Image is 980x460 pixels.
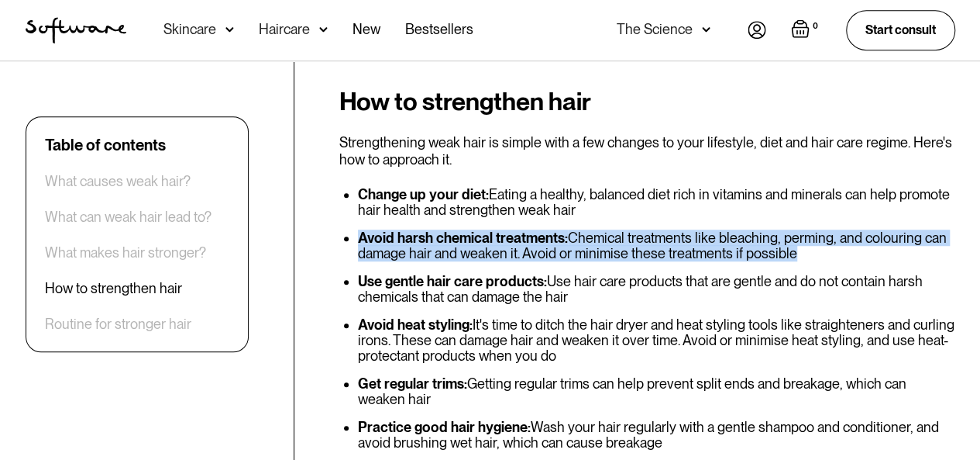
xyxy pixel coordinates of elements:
[225,22,234,37] img: arrow down
[26,17,126,43] img: Software Logo
[358,376,955,407] li: Getting regular trims can help prevent split ends and breakage, which can weaken hair
[45,316,191,333] a: Routine for stronger hair
[339,134,955,168] p: Strengthening weak hair is simple with a few changes to your lifestyle, diet and hair care regime...
[358,419,531,435] strong: Practice good hair hygiene:
[45,280,182,297] a: How to strengthen hair
[358,273,547,289] strong: Use gentle hair care products:
[358,187,955,218] li: Eating a healthy, balanced diet rich in vitamins and minerals can help promote hair health and st...
[45,173,191,190] a: What causes weak hair?
[358,230,955,261] li: Chemical treatments like bleaching, perming, and colouring can damage hair and weaken it. Avoid o...
[259,22,310,37] div: Haircare
[45,209,211,226] a: What can weak hair lead to?
[810,19,821,33] div: 0
[45,244,206,261] a: What makes hair stronger?
[319,22,328,37] img: arrow down
[846,10,955,50] a: Start consult
[702,22,710,37] img: arrow down
[358,186,489,202] strong: Change up your diet:
[358,375,467,392] strong: Get regular trims:
[26,17,126,43] a: home
[358,316,473,333] strong: Avoid heat styling:
[358,230,568,246] strong: Avoid harsh chemical treatments:
[163,22,216,37] div: Skincare
[358,274,955,305] li: Use hair care products that are gentle and do not contain harsh chemicals that can damage the hair
[339,88,955,116] h2: How to strengthen hair
[358,317,955,364] li: It's time to ditch the hair dryer and heat styling tools like straighteners and curling irons. Th...
[617,22,693,37] div: The Science
[45,136,166,154] div: Table of contents
[791,19,821,41] a: Open empty cart
[358,420,955,451] li: Wash your hair regularly with a gentle shampoo and conditioner, and avoid brushing wet hair, whic...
